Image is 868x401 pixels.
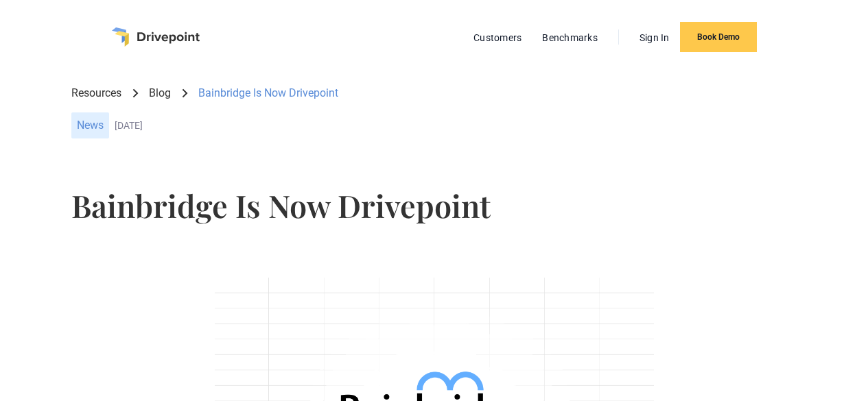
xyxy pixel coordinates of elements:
h1: Bainbridge Is Now Drivepoint [71,190,797,221]
div: Bainbridge Is Now Drivepoint [198,86,338,101]
div: News [71,112,109,138]
a: Benchmarks [535,29,605,47]
a: Blog [149,86,171,101]
div: [DATE] [115,120,797,132]
a: Customers [467,29,528,47]
a: Book Demo [680,22,757,52]
a: home [112,27,200,47]
a: Resources [71,86,121,101]
a: Sign In [633,29,677,47]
